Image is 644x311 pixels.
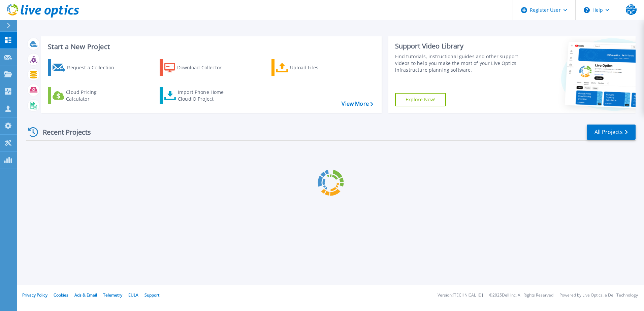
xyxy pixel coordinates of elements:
a: Download Collector [160,59,235,76]
div: Import Phone Home CloudIQ Project [178,89,230,102]
div: Request a Collection [67,61,121,74]
a: Explore Now! [395,93,446,106]
a: Request a Collection [48,59,123,76]
span: SSDDC [626,4,637,15]
div: Upload Files [290,61,344,74]
a: Upload Files [271,59,347,76]
a: View More [342,101,373,107]
li: Powered by Live Optics, a Dell Technology [559,293,638,298]
a: EULA [128,292,138,298]
a: All Projects [587,125,636,140]
a: Ads & Email [74,292,97,298]
li: © 2025 Dell Inc. All Rights Reserved [489,293,553,298]
div: Download Collector [177,61,231,74]
a: Telemetry [103,292,122,298]
div: Support Video Library [395,42,521,50]
li: Version: [TECHNICAL_ID] [438,293,483,298]
a: Support [144,292,159,298]
div: Cloud Pricing Calculator [66,89,120,102]
a: Cloud Pricing Calculator [48,87,123,104]
div: Find tutorials, instructional guides and other support videos to help you make the most of your L... [395,53,521,73]
h3: Start a New Project [48,43,373,50]
a: Privacy Policy [22,292,47,298]
a: Cookies [54,292,68,298]
div: Recent Projects [26,124,100,140]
